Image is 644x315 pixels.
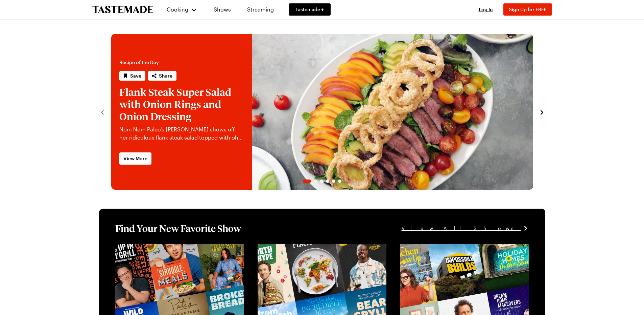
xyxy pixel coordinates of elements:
span: Go to slide 6 [338,180,341,183]
a: View full content for [object Object] [115,245,208,251]
span: Tastemade + [295,6,324,13]
span: Go to slide 5 [332,180,335,183]
button: Cooking [167,1,197,18]
span: Log In [479,6,493,12]
div: 1 / 6 [111,34,533,190]
span: Cooking [167,6,188,13]
a: View More [119,152,151,165]
span: Share [159,72,172,79]
span: Go to slide 2 [314,180,317,183]
a: To Tastemade Home Page [92,6,153,14]
span: Save [130,72,141,79]
span: View All Shows [402,225,521,232]
span: Sign Up for FREE [509,6,547,12]
h1: Find Your New Favorite Show [115,222,241,234]
button: Save recipe [119,71,145,81]
button: navigate to previous item [99,108,106,116]
a: Tastemade + [289,3,331,16]
button: Sign Up for FREE [503,3,552,16]
a: View All Shows [402,225,529,232]
span: View More [123,155,147,162]
button: Log In [472,6,499,13]
span: Go to slide 4 [326,180,329,183]
a: View full content for [object Object] [400,245,492,251]
span: Go to slide 3 [320,180,323,183]
span: Go to slide 1 [303,180,311,183]
a: View full content for [object Object] [258,245,350,251]
button: Share [148,71,176,81]
button: navigate to next item [539,108,545,116]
